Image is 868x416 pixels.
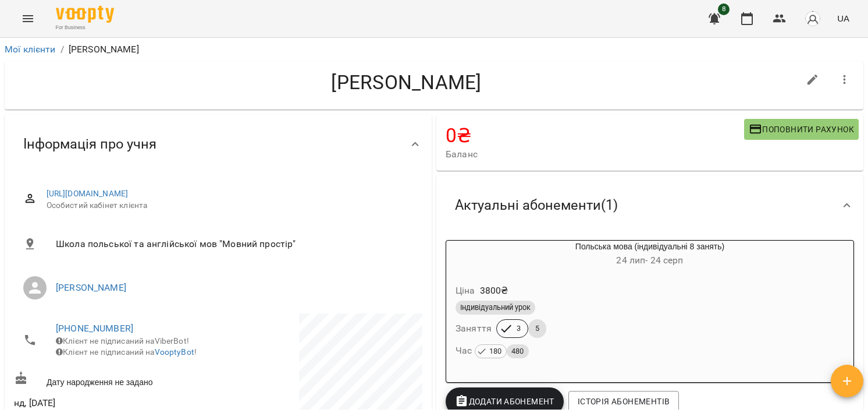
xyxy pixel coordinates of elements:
span: Школа польської та англійської мов "Мовний простір" [56,237,413,251]
span: UA [837,12,849,24]
span: Клієнт не підписаний на ViberBot! [56,336,189,346]
span: 480 [507,345,528,358]
h6: Ціна [456,283,475,299]
div: Актуальні абонементи(1) [436,175,863,235]
span: нд, [DATE] [14,396,216,410]
button: Додати Абонемент [446,387,564,415]
h4: [PERSON_NAME] [14,70,799,94]
div: Інформація про учня [5,114,432,174]
span: Історія абонементів [578,394,670,408]
span: Додати Абонемент [455,394,554,408]
div: Польська мова (індивідуальні 8 занять) [446,241,853,269]
span: Клієнт не підписаний на ! [56,347,197,357]
button: Menu [14,5,42,33]
span: 3 [510,323,528,334]
span: Баланс [446,147,744,161]
a: [URL][DOMAIN_NAME] [47,189,129,198]
span: 24 лип - 24 серп [616,255,683,266]
a: [PERSON_NAME] [56,282,126,293]
h6: Заняття [456,320,492,337]
img: avatar_s.png [805,10,821,27]
span: Актуальні абонементи ( 1 ) [455,196,618,214]
a: VooptyBot [155,347,194,357]
span: Індивідуальний урок [456,302,535,313]
button: UA [833,8,854,29]
p: [PERSON_NAME] [69,43,139,57]
span: 5 [528,323,546,334]
a: Мої клієнти [5,44,56,55]
span: 180 [485,345,506,358]
span: 8 [718,3,730,15]
span: Поповнити рахунок [749,122,854,136]
p: 3800 ₴ [480,284,508,298]
button: Польська мова (індивідуальні 8 занять)24 лип- 24 серпЦіна3800₴Індивідуальний урокЗаняття35Час 180480 [446,241,853,373]
span: Особистий кабінет клієнта [47,200,413,211]
span: Інформація про учня [23,135,156,153]
li: / [61,43,64,57]
button: Поповнити рахунок [744,119,859,140]
h4: 0 ₴ [446,124,744,147]
a: [PHONE_NUMBER] [56,323,133,334]
img: Voopty Logo [56,6,114,23]
nav: breadcrumb [5,43,863,57]
h6: Час [456,343,529,359]
button: Історія абонементів [568,391,679,412]
div: Дату народження не задано [12,369,218,390]
span: For Business [56,24,114,31]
